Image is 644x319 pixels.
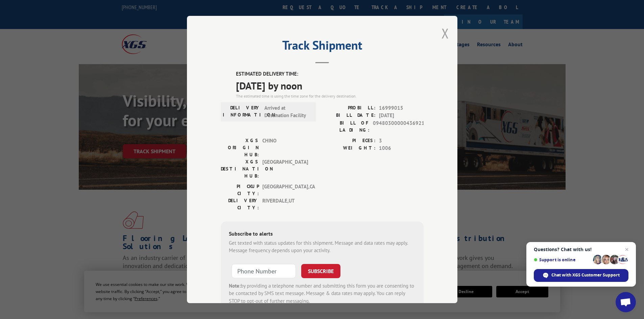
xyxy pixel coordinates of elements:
[236,78,424,93] span: [DATE] by noon
[379,144,424,152] span: 1006
[262,183,308,197] span: [GEOGRAPHIC_DATA] , CA
[616,292,636,312] div: Open chat
[551,272,620,278] span: Chat with XGS Customer Support
[322,104,376,112] label: PROBILL:
[379,137,424,145] span: 3
[221,41,424,53] h2: Track Shipment
[262,197,308,211] span: RIVERDALE , UT
[236,93,424,99] div: The estimated time is using the time zone for the delivery destination.
[229,282,415,305] div: by providing a telephone number and submitting this form you are consenting to be contacted by SM...
[229,230,415,239] div: Subscribe to alerts
[373,119,424,134] span: 09480300000436921
[534,257,591,262] span: Support is online
[221,183,259,197] label: PICKUP CITY:
[262,137,308,158] span: CHINO
[322,119,369,134] label: BILL OF LADING:
[221,158,259,180] label: XGS DESTINATION HUB:
[221,197,259,211] label: DELIVERY CITY:
[221,137,259,158] label: XGS ORIGIN HUB:
[264,104,310,119] span: Arrived at Destination Facility
[322,144,376,152] label: WEIGHT:
[379,104,424,112] span: 16999015
[534,247,628,252] span: Questions? Chat with us!
[223,104,261,119] label: DELIVERY INFORMATION:
[442,24,449,42] button: Close modal
[322,112,376,119] label: BILL DATE:
[232,264,296,278] input: Phone Number
[262,158,308,180] span: [GEOGRAPHIC_DATA]
[534,269,628,282] div: Chat with XGS Customer Support
[229,239,415,255] div: Get texted with status updates for this shipment. Message and data rates may apply. Message frequ...
[322,137,376,145] label: PIECES:
[229,283,241,289] strong: Note:
[236,70,424,78] label: ESTIMATED DELIVERY TIME:
[301,264,340,278] button: SUBSCRIBE
[379,112,424,119] span: [DATE]
[623,245,631,254] span: Close chat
